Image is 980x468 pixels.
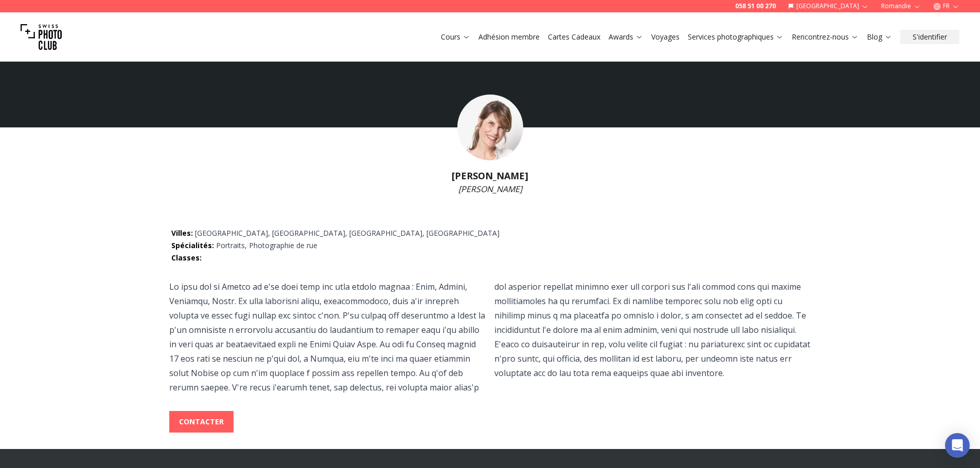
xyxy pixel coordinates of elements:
a: Blog [867,32,892,42]
span: Villes : [171,228,195,238]
button: Blog [863,30,896,44]
span: Classes : [171,253,202,263]
a: Awards [609,32,643,42]
p: Portraits, Photographie de rue [171,240,809,251]
button: Services photographiques [684,30,788,44]
div: Open Intercom Messenger [945,433,970,458]
button: Awards [604,30,647,44]
img: Swiss photo club [21,16,62,58]
button: Cartes Cadeaux [544,30,604,44]
p: Lo ipsu dol si Ametco ad e'se doei temp inc utla etdolo magnaa : Enim, Admini, Veniamqu, Nostr. E... [169,279,811,395]
a: Rencontrez-nous [792,32,859,42]
button: Adhésion membre [474,30,544,44]
button: Rencontrez-nous [788,30,863,44]
img: Simona Di Cesare [457,95,523,160]
a: Adhésion membre [478,32,540,42]
button: Cours [437,30,474,44]
b: CONTACTER [179,417,224,427]
button: Voyages [647,30,684,44]
span: Spécialités : [171,240,214,250]
a: Services photographiques [688,32,783,42]
button: S'identifier [900,30,959,44]
a: Cartes Cadeaux [548,32,600,42]
button: CONTACTER [169,411,234,433]
a: 058 51 00 270 [735,2,776,10]
a: Voyages [651,32,680,42]
p: [GEOGRAPHIC_DATA], [GEOGRAPHIC_DATA], [GEOGRAPHIC_DATA], [GEOGRAPHIC_DATA] [171,228,809,238]
a: Cours [441,32,470,42]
